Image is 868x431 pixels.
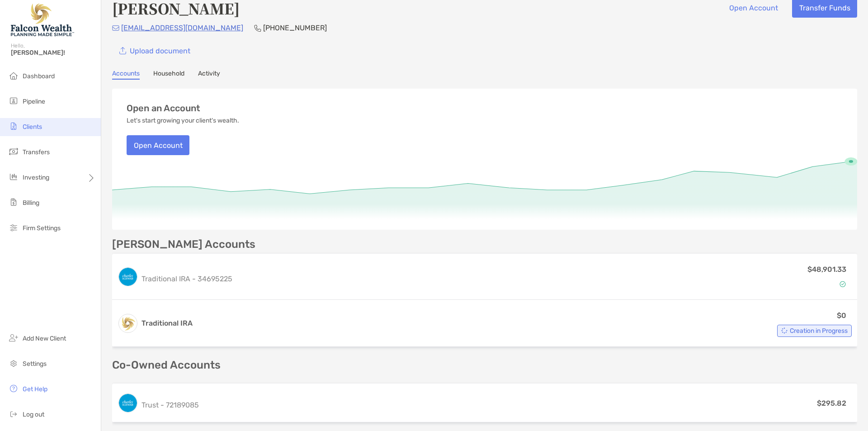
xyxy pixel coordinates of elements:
[119,394,137,412] img: logo account
[8,171,19,182] img: investing icon
[23,360,47,368] span: Settings
[817,398,846,409] p: $295.82
[112,70,140,80] a: Accounts
[198,70,220,80] a: Activity
[8,408,19,419] img: logout icon
[142,273,232,284] p: Traditional IRA - 34695225
[23,335,66,342] span: Add New Client
[8,222,19,233] img: firm-settings icon
[23,174,49,181] span: Investing
[8,383,19,394] img: get-help icon
[23,98,45,105] span: Pipeline
[837,310,846,321] p: $0
[8,358,19,369] img: settings icon
[119,268,137,286] img: logo account
[23,199,39,207] span: Billing
[790,328,848,333] span: Creation in Progress
[781,327,788,334] img: Account Status icon
[11,49,95,57] span: [PERSON_NAME]!
[23,148,50,156] span: Transfers
[263,22,327,33] p: [PHONE_NUMBER]
[23,224,61,232] span: Firm Settings
[142,399,199,411] p: Trust - 72189085
[840,281,846,287] img: Account Status icon
[23,72,55,80] span: Dashboard
[8,95,19,106] img: pipeline icon
[142,318,193,329] h3: Traditional IRA
[127,135,189,155] button: Open Account
[23,385,47,393] span: Get Help
[8,332,19,343] img: add_new_client icon
[153,70,184,80] a: Household
[807,264,846,275] p: $48,901.33
[112,360,857,371] p: Co-Owned Accounts
[119,314,137,332] img: logo account
[121,22,243,33] p: [EMAIL_ADDRESS][DOMAIN_NAME]
[8,146,19,157] img: transfers icon
[23,123,42,131] span: Clients
[112,239,255,250] p: [PERSON_NAME] Accounts
[127,103,200,114] h3: Open an Account
[8,121,19,132] img: clients icon
[11,4,74,36] img: Falcon Wealth Planning Logo
[254,24,261,32] img: Phone Icon
[112,41,197,61] a: Upload document
[8,70,19,81] img: dashboard icon
[112,25,119,31] img: Email Icon
[119,47,126,55] img: button icon
[23,411,44,418] span: Log out
[8,197,19,208] img: billing icon
[127,117,239,124] p: Let's start growing your client's wealth.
